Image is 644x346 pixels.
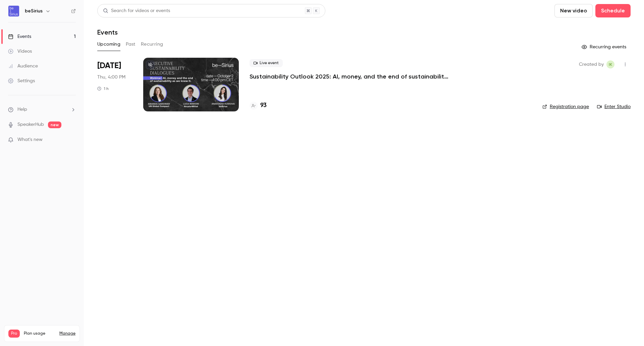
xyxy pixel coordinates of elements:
span: IK [609,60,612,68]
div: Videos [8,48,32,55]
button: Recurring [141,39,163,50]
div: Settings [8,78,35,84]
a: Sustainability Outlook 2025: AI, money, and the end of sustainability as we knew it [250,72,451,81]
img: beSirius [8,6,19,16]
iframe: Noticeable Trigger [68,137,76,143]
a: Manage [59,331,75,336]
button: Past [126,39,136,50]
span: What's new [17,136,43,143]
h1: Events [97,28,118,36]
a: Enter Studio [597,103,631,110]
span: [DATE] [97,60,121,71]
button: Schedule [595,4,631,17]
div: Search for videos or events [103,7,170,14]
h6: beSirius [25,8,43,14]
div: Oct 2 Thu, 4:00 PM (Europe/Amsterdam) [97,58,132,111]
button: New video [554,4,593,17]
button: Recurring events [579,42,631,52]
div: 1 h [97,86,109,91]
span: Irina Kuzminykh [606,60,614,68]
span: Thu, 4:00 PM [97,74,125,81]
a: Registration page [542,103,589,110]
div: Audience [8,63,38,69]
button: Upcoming [97,39,120,50]
h4: 93 [260,101,267,110]
span: Live event [250,59,283,67]
a: SpeakerHub [17,121,44,128]
span: Created by [579,60,604,68]
span: Help [17,106,27,113]
li: help-dropdown-opener [8,106,76,113]
div: Events [8,33,31,40]
a: 93 [250,101,267,110]
span: new [48,121,61,128]
span: Plan usage [24,331,55,336]
span: Pro [8,330,20,338]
